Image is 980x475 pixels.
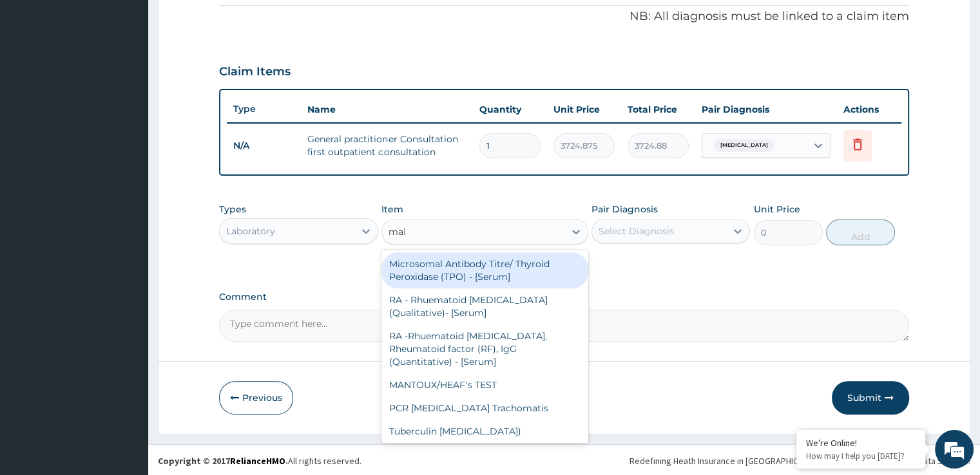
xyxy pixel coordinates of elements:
button: Submit [832,381,909,414]
p: NB: All diagnosis must be linked to a claim item [219,8,908,25]
div: Minimize live chat window [211,6,242,37]
th: Quantity [473,97,547,122]
div: Tuberculin [MEDICAL_DATA]) [381,420,588,443]
img: d_794563401_company_1708531726252_794563401 [24,64,52,97]
div: RA -Rhuematoid [MEDICAL_DATA], Rheumatoid factor (RF), IgG (Quantitative) - [Serum] [381,324,588,373]
textarea: Type your message and hit 'Enter' [6,328,245,373]
button: Add [826,219,895,245]
div: Redefining Heath Insurance in [GEOGRAPHIC_DATA] using Telemedicine and Data Science! [629,454,970,467]
h3: Claim Items [219,65,291,79]
label: Types [219,204,246,215]
div: Select Diagnosis [599,225,674,237]
td: N/A [227,134,301,158]
label: Unit Price [754,203,800,216]
div: Microsomal Antibody Titre/ Thyroid Peroxidase (TPO) - [Serum] [381,252,588,288]
label: Item [381,203,403,216]
div: RA - Rhuematoid [MEDICAL_DATA] (Qualitative)- [Serum] [381,288,588,324]
td: General practitioner Consultation first outpatient consultation [301,126,472,165]
div: PCR [MEDICAL_DATA] Trachomatis [381,396,588,420]
th: Total Price [621,97,695,122]
a: RelianceHMO [230,455,285,467]
div: Chat with us now [67,72,216,89]
button: Previous [219,381,293,414]
strong: Copyright © 2017 . [158,455,288,467]
span: [MEDICAL_DATA] [714,139,774,152]
span: We're online! [75,151,178,281]
th: Pair Diagnosis [695,97,837,122]
th: Type [227,97,301,121]
th: Unit Price [547,97,621,122]
th: Actions [837,97,901,122]
label: Comment [219,292,908,303]
div: We're Online! [806,437,916,449]
div: MANTOUX/HEAF's TEST [381,373,588,396]
div: Laboratory [226,225,275,237]
th: Name [301,97,472,122]
p: How may I help you today? [806,451,916,461]
label: Pair Diagnosis [591,203,658,216]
